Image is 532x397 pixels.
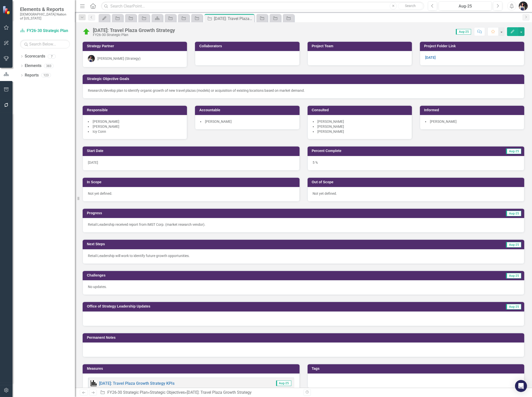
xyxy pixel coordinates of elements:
span: [PERSON_NAME] [318,129,344,133]
div: [DATE]: Travel Plaza Growth Strategy [214,15,253,22]
a: [DATE] [425,55,436,59]
span: Aug-25 [506,242,521,247]
span: [PERSON_NAME] [205,119,232,123]
span: [DATE] [88,160,98,164]
small: [DEMOGRAPHIC_DATA] Nation of [US_STATE] [20,12,70,20]
span: Elements & Reports [20,6,70,12]
a: FY26-30 Strategic Plan [20,28,70,34]
button: Search [398,2,423,9]
div: 7 [48,54,56,58]
div: [PERSON_NAME] (Strategy) [97,56,141,61]
span: Aug-25 [506,304,521,309]
h3: Strategy Partner [87,44,184,48]
h3: Out of Scope [312,180,522,184]
h3: Project Team [312,44,409,48]
h3: Tags [312,367,522,370]
h3: Next Steps [87,242,319,246]
div: Open Intercom Messenger [515,380,527,392]
a: [DATE]: Travel Plaza Growth Strategy KPIs [99,381,175,386]
h3: Strategic Objective Goals [87,77,522,81]
div: » » [100,390,300,395]
p: Retail Leadership will work to identify future growth opportunities. [88,253,519,258]
span: Aug-25 [506,148,521,154]
span: Aug-25 [276,380,291,386]
span: [PERSON_NAME] [93,119,119,123]
a: Strategic Objectives [150,390,185,395]
a: Reports [25,72,39,78]
img: Layla Freeman [519,1,528,10]
h3: Accountable [199,108,297,112]
div: 123 [41,73,51,77]
span: Aug-25 [506,273,521,278]
p: Research/develop plan to identify organic growth of new travel plazas (models) or acquisition of ... [88,88,519,93]
h3: Project Folder Link [424,44,522,48]
img: On Target [82,28,90,36]
h3: Office of Strategy Leadership Updates [87,304,435,308]
p: Not yet defined. [313,191,519,196]
div: 5 % [308,156,525,170]
span: [PERSON_NAME] [93,124,119,128]
img: Performance Management [91,380,97,386]
div: FY26-30 Strategic Plan [93,33,175,37]
div: 383 [44,64,54,68]
span: Search [405,4,416,8]
h3: Progress [87,211,300,215]
h3: Measures [87,367,297,370]
h3: Informed [424,108,522,112]
span: [PERSON_NAME] [318,124,344,128]
a: Scorecards [25,53,45,59]
h3: Challenges [87,273,323,277]
h3: Percent Complete [312,149,449,153]
h3: Permanent Notes [87,336,522,339]
span: Aug-25 [506,211,521,216]
h3: Collaborators [199,44,297,48]
span: Aug-25 [456,29,471,34]
img: ClearPoint Strategy [2,6,11,14]
p: Not yet defined. [88,191,294,196]
input: Search ClearPoint... [101,2,424,10]
span: [PERSON_NAME] [430,119,457,123]
a: FY26-30 Strategic Plan [107,390,148,395]
span: Icy Conn [93,129,106,133]
div: Aug-25 [440,3,490,9]
p: No updates. [88,284,519,289]
h3: Start Date [87,149,297,153]
button: Aug-25 [439,1,492,10]
a: Elements [25,63,41,69]
span: [PERSON_NAME] [318,119,344,123]
input: Search Below... [20,40,70,48]
div: [DATE]: Travel Plaza Growth Strategy [187,390,252,395]
img: Layla Freeman [88,55,95,62]
p: Retail Leadership received report from IMST Corp. (market research vendor). [88,222,519,227]
h3: Consulted [312,108,409,112]
h3: In Scope [87,180,297,184]
h3: Responsible [87,108,184,112]
div: [DATE]: Travel Plaza Growth Strategy [93,27,175,33]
